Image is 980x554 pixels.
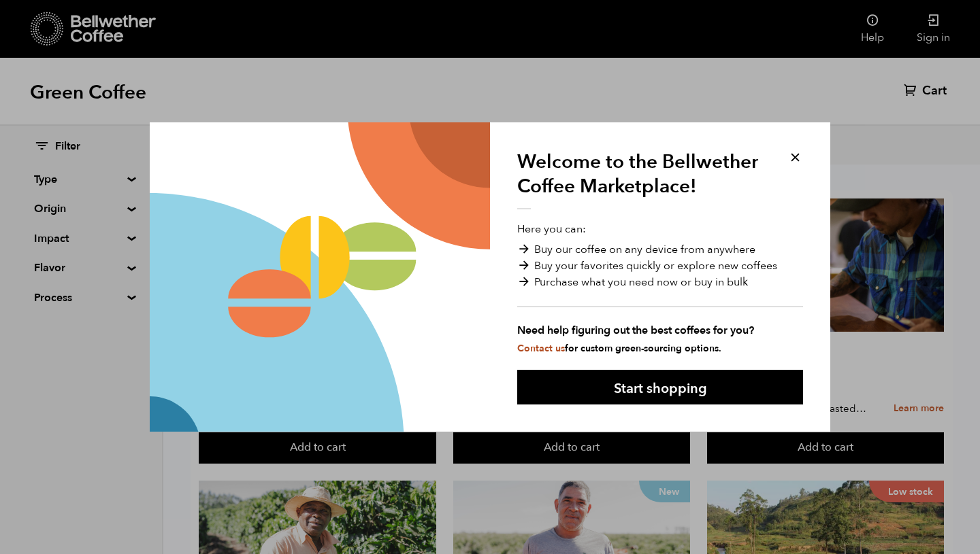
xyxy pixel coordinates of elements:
button: Start shopping [517,370,803,404]
small: for custom green-sourcing options. [517,342,721,355]
p: Here you can: [517,221,803,356]
strong: Need help figuring out the best coffees for you? [517,322,803,339]
a: Contact us [517,342,565,355]
h1: Welcome to the Bellwether Coffee Marketplace! [517,150,769,209]
li: Buy your favorites quickly or explore new coffees [517,258,803,274]
li: Buy our coffee on any device from anywhere [517,241,803,258]
li: Purchase what you need now or buy in bulk [517,274,803,290]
